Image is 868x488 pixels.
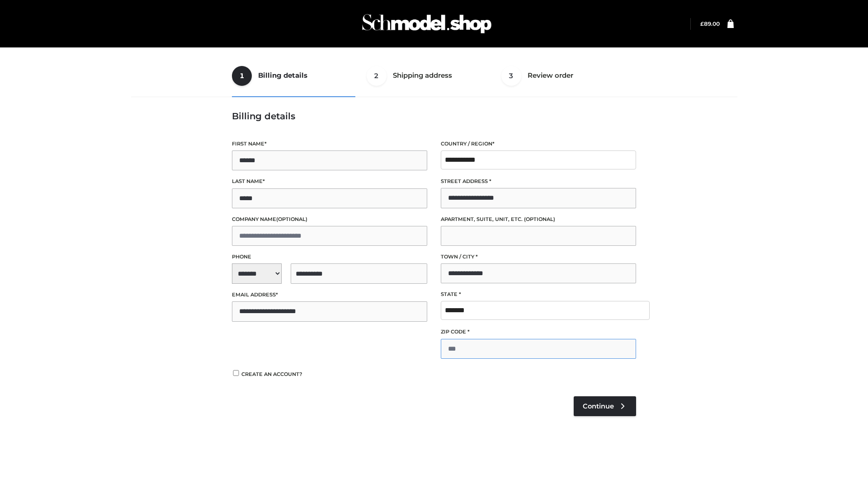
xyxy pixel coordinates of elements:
label: Email address [232,291,427,299]
input: Create an account? [232,370,240,376]
bdi: 89.00 [700,20,720,27]
a: £89.00 [700,20,720,27]
label: Apartment, suite, unit, etc. [441,215,636,224]
span: Create an account? [241,371,302,377]
h3: Billing details [232,111,636,122]
label: Street address [441,177,636,186]
span: Continue [583,402,614,410]
label: Country / Region [441,140,636,148]
label: Last name [232,177,427,186]
span: (optional) [276,216,307,222]
label: Town / City [441,253,636,261]
label: Company name [232,215,427,224]
label: State [441,290,636,299]
img: Schmodel Admin 964 [359,6,495,42]
a: Continue [574,396,636,416]
label: ZIP Code [441,328,636,336]
label: First name [232,140,427,148]
label: Phone [232,253,427,261]
span: £ [700,20,704,27]
span: (optional) [524,216,555,222]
